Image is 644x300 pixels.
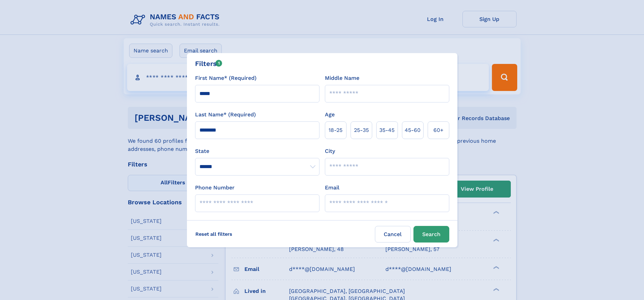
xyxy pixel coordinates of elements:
[405,126,421,134] span: 45‑60
[325,74,359,82] label: Middle Name
[375,226,411,243] label: Cancel
[191,226,237,242] label: Reset all filters
[195,59,222,69] div: Filters
[195,147,319,155] label: State
[433,126,444,134] span: 60+
[195,184,235,192] label: Phone Number
[329,126,342,134] span: 18‑25
[325,111,335,119] label: Age
[325,147,335,155] label: City
[325,184,339,192] label: Email
[354,126,369,134] span: 25‑35
[195,74,257,82] label: First Name* (Required)
[413,226,449,243] button: Search
[379,126,395,134] span: 35‑45
[195,111,256,119] label: Last Name* (Required)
